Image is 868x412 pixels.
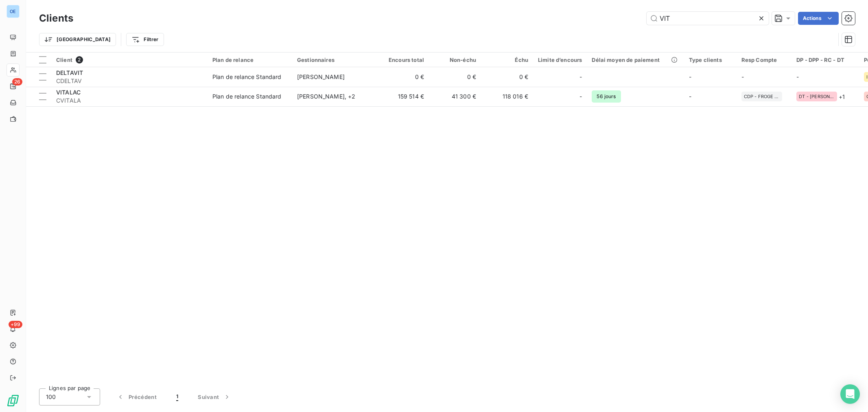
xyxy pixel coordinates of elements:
div: [PERSON_NAME] , + 2 [297,92,372,101]
span: - [579,92,582,101]
span: - [741,73,744,80]
div: Gestionnaires [297,57,372,63]
input: Rechercher [647,12,769,25]
td: 0 € [429,67,481,87]
div: Délai moyen de paiement [592,57,679,63]
span: +99 [9,321,22,328]
a: 26 [7,80,19,93]
span: + 1 [839,92,845,101]
td: 41 300 € [429,87,481,106]
span: CDELTAV [56,77,203,85]
span: CDP - FROGE ROMAIN [744,94,780,99]
button: Suivant [188,388,241,405]
td: 118 016 € [481,87,533,106]
span: - [579,73,582,81]
span: 2 [76,56,83,64]
h3: Clients [39,11,73,26]
span: [PERSON_NAME] [297,73,345,80]
div: OE [7,5,20,18]
span: CVITALA [56,96,203,105]
span: 26 [12,78,22,85]
span: - [796,73,799,80]
div: Non-échu [434,57,476,63]
div: Échu [486,57,528,63]
div: Open Intercom Messenger [840,384,860,404]
span: VITALAC [56,89,81,96]
td: 0 € [481,67,533,87]
div: Type clients [689,57,732,63]
div: Resp Compte [741,57,787,63]
span: 56 jours [592,90,621,103]
span: - [689,93,691,100]
span: 100 [46,393,56,401]
button: [GEOGRAPHIC_DATA] [39,33,116,46]
div: DP - DPP - RC - DT [796,57,854,63]
button: Filtrer [126,33,164,46]
button: Précédent [107,388,166,405]
div: Encours total [382,57,424,63]
span: - [689,73,691,80]
div: Plan de relance [212,57,287,63]
button: Actions [798,12,839,25]
img: Logo LeanPay [7,394,20,407]
div: Limite d’encours [538,57,582,63]
div: Plan de relance Standard [212,92,282,101]
span: 1 [176,393,178,401]
span: DELTAVIT [56,69,83,76]
td: 0 € [377,67,429,87]
button: 1 [166,388,188,405]
span: Client [56,57,72,63]
span: DT - [PERSON_NAME] [799,94,835,99]
td: 159 514 € [377,87,429,106]
div: Plan de relance Standard [212,73,282,81]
